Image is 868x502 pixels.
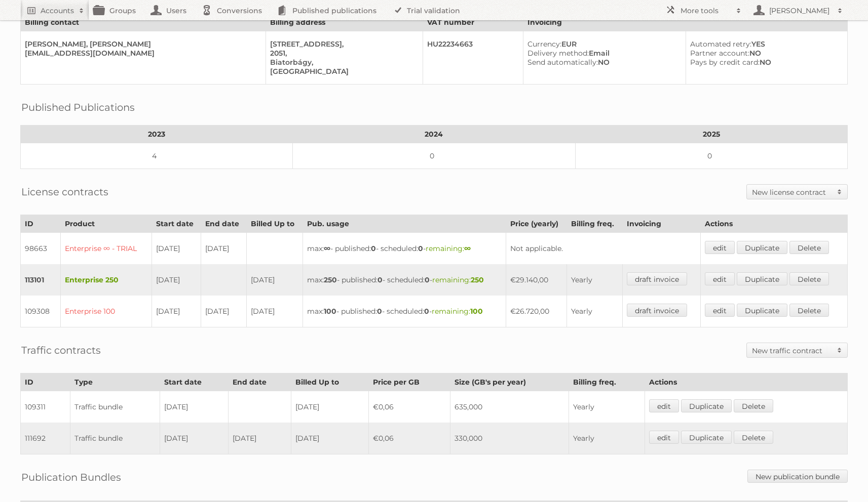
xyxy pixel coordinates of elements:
a: Delete [789,241,829,254]
div: NO [690,58,839,67]
th: Actions [645,373,848,391]
a: Duplicate [681,399,732,412]
th: End date [201,215,247,233]
h2: Published Publications [21,100,135,115]
strong: 100 [324,307,336,316]
span: remaining: [432,275,484,284]
td: [DATE] [247,264,303,296]
td: 635,000 [450,391,569,423]
a: draft invoice [627,272,687,285]
th: Start date [160,373,229,391]
span: Partner account: [690,49,749,58]
th: Pub. usage [303,215,506,233]
div: 2051, [270,49,414,58]
td: Yearly [567,296,622,327]
td: 111692 [21,423,70,454]
span: Currency: [527,39,561,49]
th: ID [21,373,70,391]
h2: [PERSON_NAME] [767,6,833,16]
span: Toggle [832,185,847,199]
h2: New license contract [752,187,832,197]
td: Yearly [569,423,645,454]
strong: 0 [424,307,429,316]
a: edit [705,272,735,285]
div: YES [690,39,839,49]
td: Yearly [569,391,645,423]
span: remaining: [432,307,483,316]
th: Billing address [266,14,423,31]
th: Billing contact [21,14,266,31]
a: Delete [734,431,773,444]
strong: 250 [324,275,337,284]
div: Biatorbágy, [270,58,414,67]
td: [DATE] [160,423,229,454]
th: Invoicing [622,215,701,233]
th: Size (GB's per year) [450,373,569,391]
td: [DATE] [247,296,303,327]
a: New license contract [747,185,847,199]
td: 0 [576,143,848,169]
th: 2025 [576,126,848,143]
td: Enterprise 250 [61,264,152,296]
th: 2023 [21,126,293,143]
th: Product [61,215,152,233]
th: End date [228,373,291,391]
td: max: - published: - scheduled: - [303,264,506,296]
td: Yearly [567,264,622,296]
td: [DATE] [291,423,368,454]
div: [PERSON_NAME], [PERSON_NAME] [25,39,257,49]
th: 2024 [292,126,575,143]
a: Delete [789,272,829,285]
td: HU22234663 [423,31,523,85]
span: Send automatically: [527,58,598,67]
td: [DATE] [160,391,229,423]
td: €26.720,00 [506,296,567,327]
span: Automated retry: [690,39,751,49]
strong: ∞ [324,244,330,253]
td: [DATE] [152,264,201,296]
th: Billing freq. [567,215,622,233]
h2: Publication Bundles [21,470,121,485]
td: max: - published: - scheduled: - [303,233,506,265]
td: [DATE] [152,233,201,265]
th: VAT number [423,14,523,31]
th: Actions [701,215,848,233]
a: edit [705,304,735,317]
td: [DATE] [152,296,201,327]
a: edit [705,241,735,254]
a: edit [649,399,679,412]
h2: Accounts [41,6,74,16]
td: 109311 [21,391,70,423]
th: Billing freq. [569,373,645,391]
th: Price per GB [368,373,450,391]
strong: 0 [425,275,430,284]
span: Toggle [832,343,847,357]
th: Invoicing [523,14,847,31]
strong: ∞ [464,244,471,253]
td: 98663 [21,233,61,265]
div: NO [527,58,678,67]
a: draft invoice [627,304,687,317]
th: Start date [152,215,201,233]
td: €29.140,00 [506,264,567,296]
td: [DATE] [201,233,247,265]
div: NO [690,49,839,58]
a: Duplicate [681,431,732,444]
th: Price (yearly) [506,215,567,233]
th: Billed Up to [291,373,368,391]
h2: License contracts [21,184,108,199]
td: Enterprise 100 [61,296,152,327]
span: remaining: [426,244,471,253]
span: Pays by credit card: [690,58,760,67]
td: 113101 [21,264,61,296]
td: €0,06 [368,391,450,423]
td: Traffic bundle [70,391,160,423]
strong: 0 [378,275,383,284]
h2: More tools [681,6,731,16]
h2: New traffic contract [752,346,832,356]
a: Delete [789,304,829,317]
td: 330,000 [450,423,569,454]
a: Duplicate [737,304,787,317]
a: New publication bundle [747,470,848,483]
strong: 0 [371,244,376,253]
